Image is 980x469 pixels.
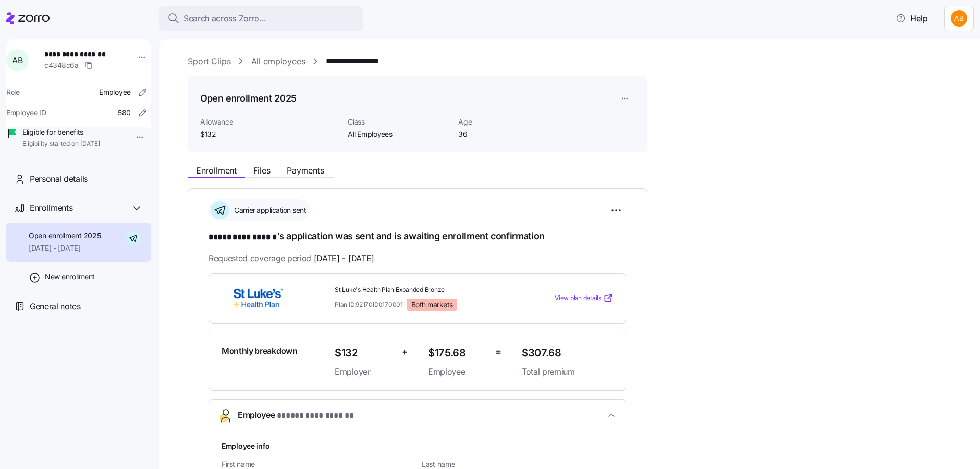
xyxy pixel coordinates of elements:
[30,202,72,214] span: Enrollments
[222,440,614,451] h1: Employee info
[495,344,501,359] span: =
[30,172,88,185] span: Personal details
[348,129,450,139] span: All Employees
[22,127,100,137] span: Eligible for benefits
[29,231,101,241] span: Open enrollment 2025
[888,8,936,29] button: Help
[522,344,614,361] span: $307.68
[188,55,231,68] a: Sport Clips
[402,344,408,359] span: +
[30,300,81,313] span: General notes
[44,60,79,70] span: c4348c6a
[6,87,20,97] span: Role
[555,293,601,303] span: View plan details
[348,117,450,127] span: Class
[196,166,237,175] span: Enrollment
[896,12,928,24] span: Help
[209,252,374,265] span: Requested coverage period
[200,129,339,139] span: $132
[238,409,353,423] span: Employee
[118,108,131,118] span: 580
[99,87,131,97] span: Employee
[29,243,101,253] span: [DATE] - [DATE]
[458,117,561,127] span: Age
[12,56,22,64] span: A B
[428,365,487,378] span: Employee
[314,252,374,265] span: [DATE] - [DATE]
[253,166,271,175] span: Files
[951,10,967,27] img: 42a6513890f28a9d591cc60790ab6045
[200,117,339,127] span: Allowance
[335,365,394,378] span: Employer
[522,365,614,378] span: Total premium
[251,55,305,68] a: All employees
[287,166,324,175] span: Payments
[335,300,403,309] span: Plan ID: 92170ID0170001
[335,344,394,361] span: $132
[555,293,614,303] a: View plan details
[200,92,297,105] h1: Open enrollment 2025
[6,108,46,118] span: Employee ID
[222,344,298,357] span: Monthly breakdown
[22,140,100,149] span: Eligibility started on [DATE]
[335,286,513,294] span: St Luke's Health Plan Expanded Bronze
[159,6,363,31] button: Search across Zorro...
[45,271,95,282] span: New enrollment
[209,230,626,244] h1: 's application was sent and is awaiting enrollment confirmation
[458,129,561,139] span: 36
[428,344,487,361] span: $175.68
[184,12,266,25] span: Search across Zorro...
[411,300,453,309] span: Both markets
[231,205,306,215] span: Carrier application sent
[222,286,295,310] img: St. Luke's Health Plan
